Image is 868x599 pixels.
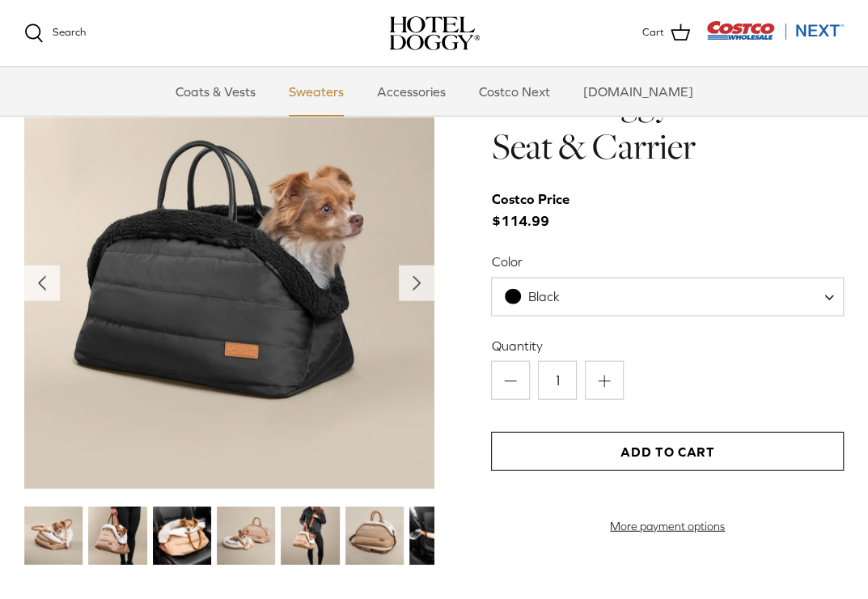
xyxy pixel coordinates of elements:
[491,278,843,316] span: Black
[24,266,60,301] button: Previous
[491,79,844,170] h1: Hotel Doggy Deluxe Car Seat & Carrier
[161,67,270,116] a: Coats & Vests
[274,67,358,116] a: Sweaters
[569,67,708,116] a: [DOMAIN_NAME]
[53,26,86,38] span: Search
[24,23,86,43] a: Search
[491,253,844,270] label: Color
[491,337,844,355] label: Quantity
[464,67,565,116] a: Costco Next
[491,520,844,533] a: More payment options
[492,288,592,305] span: Black
[399,266,434,301] button: Next
[389,16,480,50] a: hoteldoggy.com hoteldoggycom
[362,67,460,116] a: Accessories
[642,23,690,44] a: Cart
[389,16,480,50] img: hoteldoggycom
[153,507,211,565] img: small dog in a tan dog carrier on a black seat in the car
[538,361,577,400] input: Quantity
[706,31,844,43] a: Visit Costco Next
[491,189,585,232] span: $114.99
[642,24,664,41] span: Cart
[491,432,844,471] button: Add to Cart
[706,20,844,40] img: Costco Next
[491,189,569,210] div: Costco Price
[528,289,560,304] span: Black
